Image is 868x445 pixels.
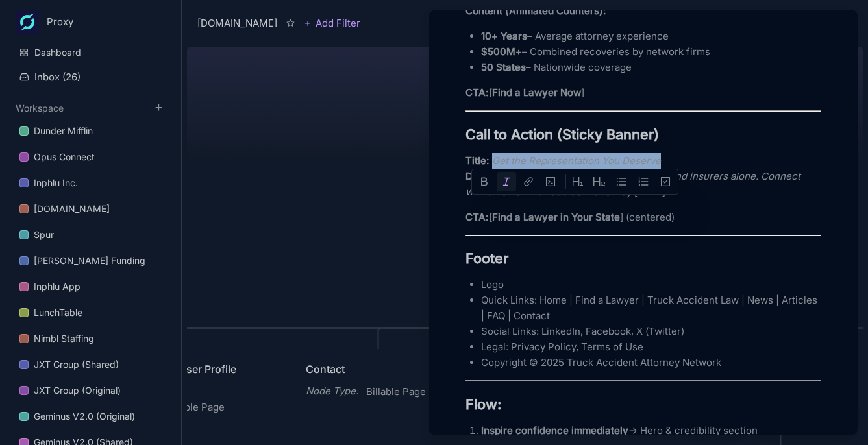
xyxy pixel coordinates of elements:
[481,45,522,58] strong: $500M+
[481,324,821,339] p: Social Links: LinkedIn, Facebook, X (Twitter)
[481,424,628,437] strong: Inspire confidence immediately
[492,86,581,99] strong: Find a Lawyer Now
[492,154,661,167] em: Get the Representation You Deserve
[492,211,620,223] strong: Find a Lawyer in Your State
[465,396,502,413] strong: Flow:
[465,211,489,223] strong: CTA:
[465,126,659,143] strong: Call to Action (Sticky Banner)
[481,29,821,44] p: – Average attorney experience
[465,85,821,101] p: [ ]
[481,293,821,324] p: Quick Links: Home | Find a Lawyer | Truck Accident Law | News | Articles | FAQ | Contact
[481,355,821,370] p: Copyright © 2025 Truck Accident Attorney Network
[465,86,489,99] strong: CTA:
[481,30,527,42] strong: 10+ Years
[465,210,821,225] p: [ ] (centered)
[481,60,821,75] p: – Nationwide coverage
[465,170,803,198] em: Don’t face trucking companies and insurers alone. Connect with an elite truck accident attorney [...
[465,170,523,182] strong: Description:
[481,61,526,73] strong: 50 States
[481,277,821,293] p: Logo
[481,423,821,439] p: → Hero & credibility section
[465,5,606,17] strong: Content (Animated Counters):
[481,339,821,355] p: Legal: Privacy Policy, Terms of Use
[465,154,490,167] strong: Title:
[465,250,508,267] strong: Footer
[481,44,821,60] p: – Combined recoveries by network firms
